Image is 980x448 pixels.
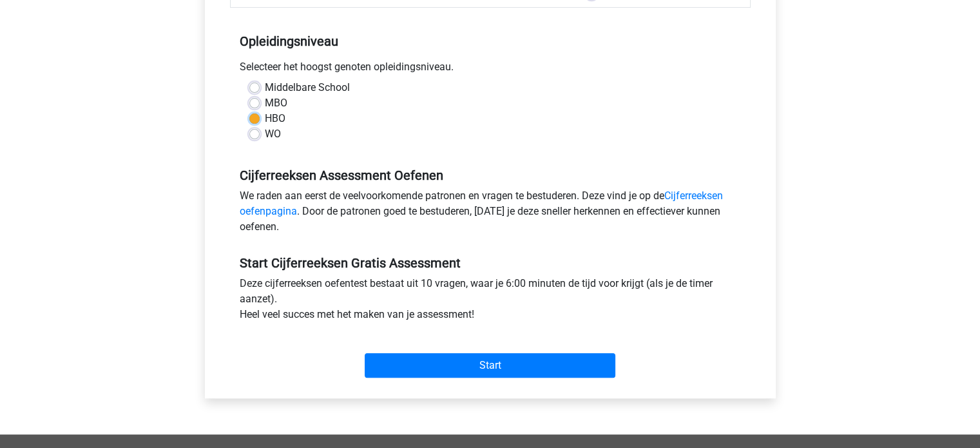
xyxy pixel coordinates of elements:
[240,255,741,271] h5: Start Cijferreeksen Gratis Assessment
[240,28,741,54] h5: Opleidingsniveau
[230,59,751,80] div: Selecteer het hoogst genoten opleidingsniveau.
[265,111,285,126] label: HBO
[230,188,751,240] div: We raden aan eerst de veelvoorkomende patronen en vragen te bestuderen. Deze vind je op de . Door...
[230,276,751,327] div: Deze cijferreeksen oefentest bestaat uit 10 vragen, waar je 6:00 minuten de tijd voor krijgt (als...
[265,80,350,95] label: Middelbare School
[265,95,287,111] label: MBO
[240,168,741,183] h5: Cijferreeksen Assessment Oefenen
[365,353,615,378] input: Start
[265,126,281,142] label: WO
